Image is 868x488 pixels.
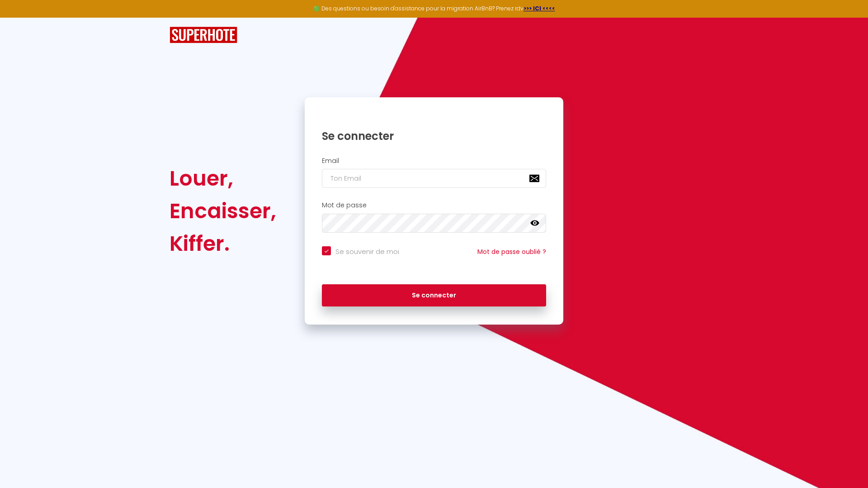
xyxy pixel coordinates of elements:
img: SuperHote logo [170,27,237,43]
div: Kiffer. [170,227,276,260]
h2: Email [322,157,546,165]
a: Mot de passe oublié ? [477,247,546,256]
h1: Se connecter [322,129,546,143]
button: Se connecter [322,284,546,307]
a: >>> ICI <<<< [524,5,555,12]
h2: Mot de passe [322,201,546,209]
div: Louer, [170,162,276,195]
div: Encaisser, [170,195,276,227]
input: Ton Email [322,169,546,188]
